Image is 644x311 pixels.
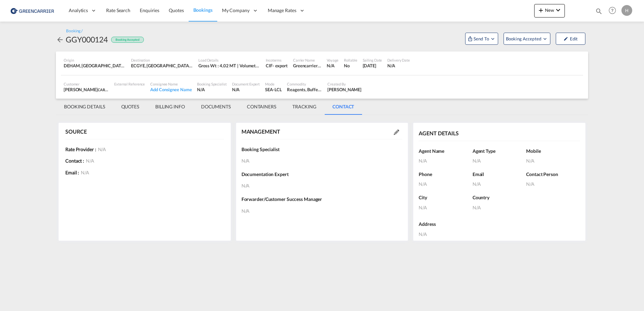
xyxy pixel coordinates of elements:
[266,63,272,69] div: CIF
[198,58,260,63] div: Load Details
[293,58,321,63] div: Carrier Name
[56,99,113,115] md-tab-item: BOOKING DETAILS
[554,6,562,14] md-icon: icon-chevron-down
[473,204,580,211] div: N/A
[465,33,498,45] button: Open demo menu
[56,34,66,45] div: icon-arrow-left
[526,168,580,181] div: Contact Person
[419,130,459,137] div: AGENT DETAILS
[10,3,56,18] img: 1378a7308afe11ef83610d9e779c6b34.png
[98,87,138,92] span: CARGO MOVERS GMBH
[232,81,260,87] div: Document Expert
[241,182,250,189] span: N/A
[607,5,621,17] div: Help
[363,63,382,69] div: 6 Oct 2025
[595,7,603,18] div: icon-magnify
[526,144,580,158] div: Mobile
[84,158,94,164] span: N/A
[563,36,568,41] md-icon: icon-pencil
[232,87,260,93] div: N/A
[473,158,526,164] div: N/A
[537,6,545,14] md-icon: icon-plus 400-fg
[537,7,562,13] span: New
[287,81,322,87] div: Commodity
[419,168,473,181] div: Phone
[556,33,585,45] button: icon-pencilEdit
[293,63,321,69] div: Greencarrier Consolidators
[193,7,213,13] span: Bookings
[595,7,603,15] md-icon: icon-magnify
[131,58,193,63] div: Destination
[327,81,361,87] div: Created By
[79,170,89,175] span: N/A
[607,5,618,16] span: Help
[394,130,399,135] md-icon: Edit
[327,58,339,63] div: Voyage
[169,7,184,13] span: Quotes
[96,146,106,152] span: N/A
[56,99,362,115] md-pagination-wrapper: Use the left and right arrow keys to navigate between tabs
[266,58,288,63] div: Incoterms
[473,191,580,204] div: Country
[197,87,226,93] div: N/A
[241,158,250,164] span: N/A
[419,158,473,164] div: N/A
[473,35,490,42] span: Send To
[65,170,79,175] b: Email :
[419,191,473,204] div: City
[526,181,580,187] div: N/A
[113,99,147,115] md-tab-item: QUOTES
[239,99,284,115] md-tab-item: CONTAINERS
[621,5,632,16] div: H
[241,128,280,135] div: MANAGEMENT
[419,181,473,187] div: N/A
[197,81,226,87] div: Booking Specialist
[419,144,473,158] div: Agent Name
[64,58,126,63] div: Origin
[69,7,88,14] span: Analytics
[111,37,143,43] div: Booking Accepted
[150,81,192,87] div: Consignee Name
[419,217,436,231] div: Address
[106,7,130,13] span: Rate Search
[324,99,362,115] md-tab-item: CONTACT
[241,193,403,206] div: Forwarder/Customer Success Manager
[327,87,361,93] div: Kai Widowski
[7,7,154,14] body: Editor, editor2
[241,168,403,181] div: Documentation Expert
[265,81,282,87] div: Mode
[64,87,109,93] div: [PERSON_NAME]
[344,58,357,63] div: Rollable
[66,34,108,45] div: GGY000124
[56,36,64,44] md-icon: icon-arrow-left
[114,81,145,87] div: External Reference
[327,63,339,69] div: N/A
[66,28,83,34] div: Booking /
[241,208,250,214] span: N/A
[198,63,260,69] div: Gross Wt : 4,02 MT | Volumetric Wt : 6,22 CBM | Chargeable Wt : 6,22 W/M
[473,144,526,158] div: Agent Type
[147,99,193,115] md-tab-item: BILLING INFO
[284,99,324,115] md-tab-item: TRACKING
[64,81,109,87] div: Customer
[387,63,410,69] div: N/A
[504,33,550,45] button: Open demo menu
[272,63,288,69] div: - export
[419,204,473,211] div: N/A
[287,87,322,93] div: Reagents, Buffer (for Water Treatment)
[473,168,526,181] div: Email
[506,35,542,42] span: Booking Accepted
[222,7,250,14] span: My Company
[387,58,410,63] div: Delivery Date
[64,63,126,69] div: DEHAM, Hamburg, Germany, Western Europe, Europe
[265,87,282,93] div: SEA-LCL
[140,7,159,13] span: Enquiries
[363,58,382,63] div: Sailing Date
[473,181,526,187] div: N/A
[150,87,192,93] div: Add Consignee Name
[65,158,84,164] b: Contact :
[241,143,403,156] div: Booking Specialist
[131,63,193,69] div: ECGYE, Guayaquil, Ecuador, South America, Americas
[65,146,96,152] b: Rate Provider :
